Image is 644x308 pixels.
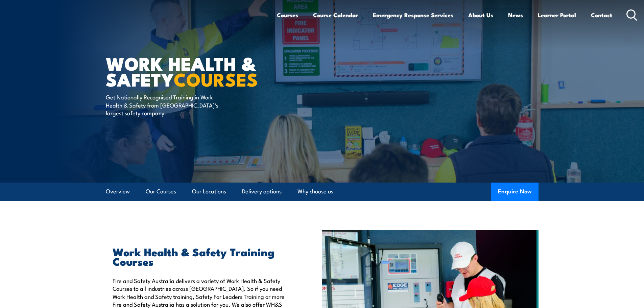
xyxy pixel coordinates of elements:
[538,6,576,24] a: Learner Portal
[174,65,258,93] strong: COURSES
[106,93,229,117] p: Get Nationally Recognised Training in Work Health & Safety from [GEOGRAPHIC_DATA]’s largest safet...
[468,6,493,24] a: About Us
[146,183,176,200] a: Our Courses
[491,183,539,201] button: Enquire Now
[591,6,612,24] a: Contact
[192,183,226,200] a: Our Locations
[113,247,291,266] h2: Work Health & Safety Training Courses
[106,183,130,200] a: Overview
[313,6,358,24] a: Course Calendar
[242,183,282,200] a: Delivery options
[373,6,453,24] a: Emergency Response Services
[508,6,523,24] a: News
[106,55,273,87] h1: Work Health & Safety
[297,183,333,200] a: Why choose us
[277,6,298,24] a: Courses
